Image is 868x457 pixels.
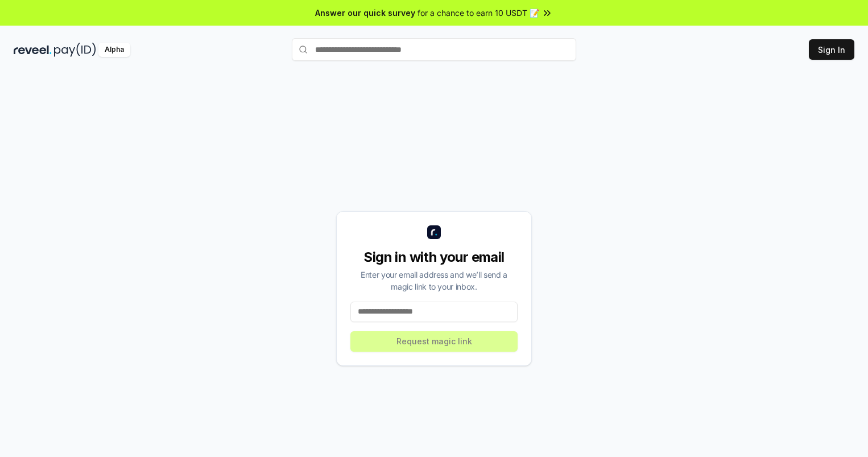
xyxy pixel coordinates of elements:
div: Sign in with your email [350,248,518,266]
img: pay_id [54,43,96,57]
span: Answer our quick survey [315,7,415,19]
span: for a chance to earn 10 USDT 📝 [418,7,539,19]
div: Enter your email address and we’ll send a magic link to your inbox. [350,269,518,293]
button: Sign In [809,39,854,60]
img: reveel_dark [14,43,52,57]
div: Alpha [98,43,130,57]
img: logo_small [427,225,441,239]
